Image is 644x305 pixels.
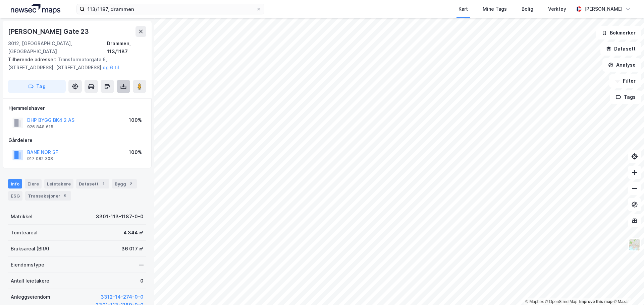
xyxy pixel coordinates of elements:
[140,277,144,285] div: 0
[584,5,623,13] div: [PERSON_NAME]
[96,213,144,221] div: 3301-113-1187-0-0
[127,180,134,187] div: 2
[8,179,22,188] div: Info
[27,156,53,161] div: 917 082 308
[123,229,144,237] div: 4 344 ㎡
[11,213,33,221] div: Matrikkel
[85,4,256,14] input: Søk på adresse, matrikkel, gårdeiere, leietakere eller personer
[25,191,71,201] div: Transaksjoner
[11,293,50,301] div: Anleggseiendom
[522,5,533,13] div: Bolig
[8,136,146,144] div: Gårdeiere
[8,104,146,112] div: Hjemmelshaver
[11,261,44,269] div: Eiendomstype
[11,229,38,237] div: Tomteareal
[11,245,49,253] div: Bruksareal (BRA)
[610,273,644,305] iframe: Chat Widget
[11,4,60,14] img: logo.a4113a55bc3d86da70a041830d287a7e.svg
[101,293,144,301] button: 3312-14-274-0-0
[112,179,137,188] div: Bygg
[8,56,141,72] div: Transformatorgata 6, [STREET_ADDRESS], [STREET_ADDRESS]
[602,58,641,72] button: Analyse
[44,179,73,188] div: Leietakere
[121,245,144,253] div: 36 017 ㎡
[129,148,142,156] div: 100%
[525,299,544,304] a: Mapbox
[8,40,107,56] div: 3012, [GEOGRAPHIC_DATA], [GEOGRAPHIC_DATA]
[8,80,66,93] button: Tag
[62,193,68,199] div: 5
[139,261,144,269] div: —
[8,191,22,201] div: ESG
[76,179,109,188] div: Datasett
[609,74,641,88] button: Filter
[27,124,53,130] div: 926 848 615
[100,180,107,187] div: 1
[25,179,42,188] div: Eiere
[483,5,507,13] div: Mine Tags
[8,26,90,37] div: [PERSON_NAME] Gate 23
[11,277,49,285] div: Antall leietakere
[548,5,566,13] div: Verktøy
[596,26,641,40] button: Bokmerker
[579,299,612,304] a: Improve this map
[8,57,58,62] span: Tilhørende adresser:
[545,299,578,304] a: OpenStreetMap
[107,40,146,56] div: Drammen, 113/1187
[459,5,468,13] div: Kart
[129,116,142,124] div: 100%
[610,90,641,104] button: Tags
[600,42,641,56] button: Datasett
[628,238,641,251] img: Z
